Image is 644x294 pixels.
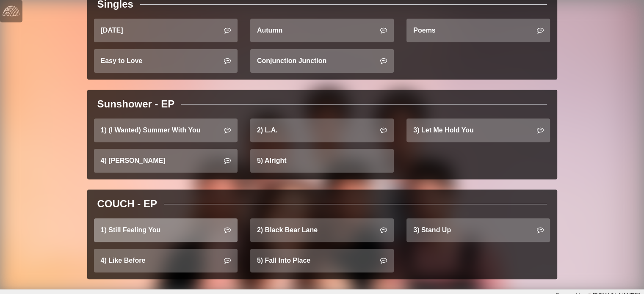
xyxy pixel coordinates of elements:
[406,19,550,42] a: Poems
[250,49,394,73] a: Conjunction Junction
[94,218,238,242] a: 1) Still Feeling You
[250,218,394,242] a: 2) Black Bear Lane
[94,19,238,42] a: [DATE]
[94,118,238,142] a: 1) (I Wanted) Summer With You
[406,118,550,142] a: 3) Let Me Hold You
[97,196,157,212] div: COUCH - EP
[250,118,394,142] a: 2) L.A.
[3,3,19,19] img: logo-white-4c48a5e4bebecaebe01ca5a9d34031cfd3d4ef9ae749242e8c4bf12ef99f53e8.png
[250,19,394,42] a: Autumn
[94,249,238,272] a: 4) Like Before
[250,149,394,173] a: 5) Alright
[97,96,175,112] div: Sunshower - EP
[250,249,394,272] a: 5) Fall Into Place
[94,49,238,73] a: Easy to Love
[406,218,550,242] a: 3) Stand Up
[94,149,238,173] a: 4) [PERSON_NAME]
